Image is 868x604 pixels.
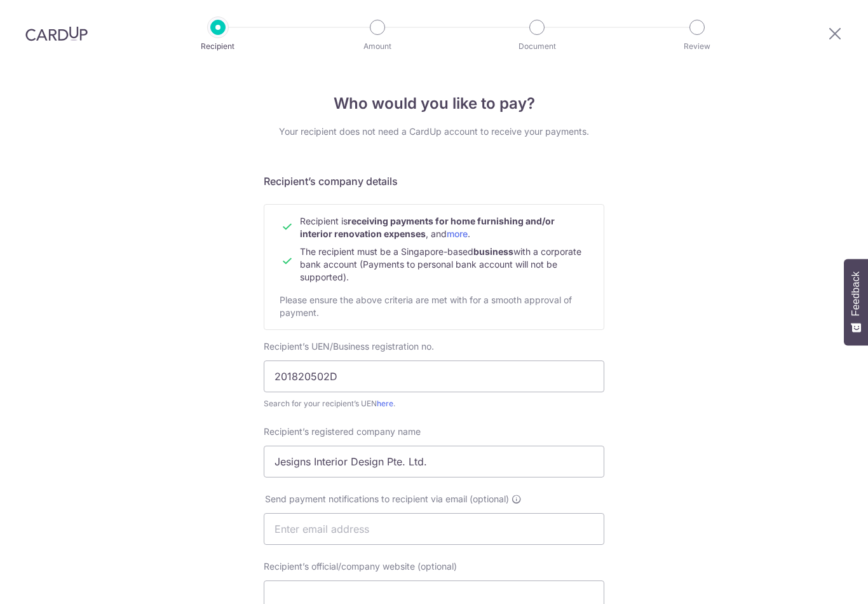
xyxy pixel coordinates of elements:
a: here [377,399,393,408]
div: Your recipient does not need a CardUp account to receive your payments. [264,125,604,138]
span: Please ensure the above criteria are met with for a smooth approval of payment. [280,294,572,318]
span: Recipient’s registered company name [264,426,421,437]
span: Recipient is , and . [300,216,555,239]
span: Send payment notifications to recipient via email (optional) [265,493,509,505]
p: Amount [330,40,424,53]
input: Enter email address [264,513,604,545]
span: Feedback [850,271,862,316]
button: Feedback - Show survey [844,259,868,345]
img: CardUp [25,26,88,41]
span: Recipient’s UEN/Business registration no. [264,341,434,352]
h5: Recipient’s company details [264,174,604,189]
p: Recipient [171,40,265,53]
p: Document [490,40,584,53]
a: more [447,228,468,239]
label: Recipient’s official/company website (optional) [264,560,457,573]
p: Review [650,40,744,53]
span: The recipient must be a Singapore-based with a corporate bank account (Payments to personal bank ... [300,246,581,282]
b: receiving payments for home furnishing and/or interior renovation expenses [300,216,555,239]
h4: Who would you like to pay? [264,92,604,115]
b: business [473,246,513,257]
div: Search for your recipient’s UEN . [264,397,604,410]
